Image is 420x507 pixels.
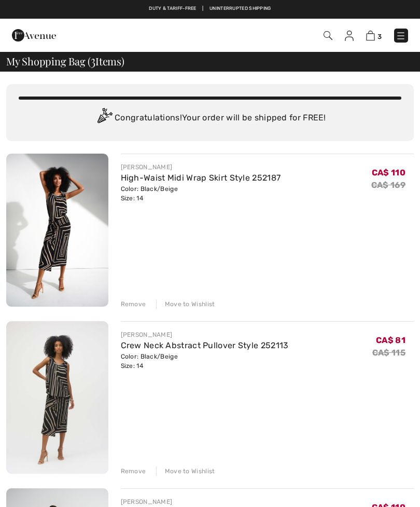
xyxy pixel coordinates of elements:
[324,31,332,40] img: Search
[121,352,289,371] div: Color: Black/Beige Size: 14
[6,154,108,307] img: High-Waist Midi Wrap Skirt Style 252187
[6,56,124,66] span: My Shopping Bag ( Items)
[91,53,95,67] span: 3
[371,180,405,190] s: CA$ 169
[121,173,281,183] a: High-Waist Midi Wrap Skirt Style 252187
[156,467,215,476] div: Move to Wishlist
[372,168,405,177] span: CA$ 110
[156,299,215,309] div: Move to Wishlist
[396,31,406,41] img: Menu
[366,29,382,42] a: 3
[377,33,382,40] span: 3
[372,348,405,358] s: CA$ 115
[121,467,146,476] div: Remove
[345,31,354,41] img: My Info
[121,330,289,339] div: [PERSON_NAME]
[6,321,108,474] img: Crew Neck Abstract Pullover Style 252113
[376,335,405,345] span: CA$ 81
[12,30,56,39] a: 1ère Avenue
[121,162,281,172] div: [PERSON_NAME]
[121,184,281,203] div: Color: Black/Beige Size: 14
[12,25,56,46] img: 1ère Avenue
[121,497,311,506] div: [PERSON_NAME]
[121,340,289,350] a: Crew Neck Abstract Pullover Style 252113
[121,299,146,309] div: Remove
[366,31,375,40] img: Shopping Bag
[94,108,115,129] img: Congratulation2.svg
[19,108,401,129] div: Congratulations! Your order will be shipped for FREE!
